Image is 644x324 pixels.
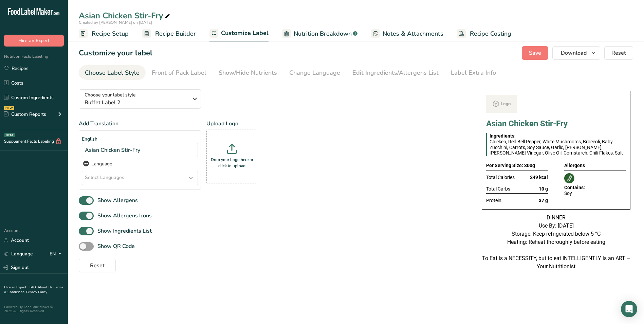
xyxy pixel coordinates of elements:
button: Reset [79,259,116,272]
span: Save [529,49,541,57]
div: Allergens [564,161,626,170]
span: Reset [90,262,105,270]
span: 10 g [539,186,548,192]
span: Created by [PERSON_NAME] on [DATE] [79,20,152,25]
div: Change Language [289,68,340,77]
div: Open Intercom Messenger [621,301,637,317]
div: Label Extra Info [451,68,496,77]
a: Privacy Policy [26,290,47,294]
span: Chicken, Red Bell Pepper, White Mushrooms, Broccoli, Baby Zucchini, Carrots, Soy Sauce, Garlic, [... [490,139,623,156]
a: Terms & Conditions . [4,285,63,294]
div: Asian Chicken Stir-Fry [82,143,198,157]
span: Customize Label [221,29,269,38]
span: Download [561,49,587,57]
span: Recipe Setup [92,29,129,38]
div: Language [82,160,198,168]
span: 37 g [539,198,548,203]
div: Per Serving Size: 300g [486,161,548,170]
a: Hire an Expert . [4,285,28,290]
div: Show/Hide Nutrients [219,68,277,77]
span: Notes & Attachments [383,29,443,38]
button: Reset [604,46,633,60]
span: Reset [611,49,626,57]
p: Drop your Logo here or click to upload [208,157,256,169]
img: Soy [564,173,574,183]
a: Recipe Setup [79,26,129,41]
button: Choose your label style Buffet Label 2 [79,89,201,109]
span: Protein [486,198,501,203]
div: Powered By FoodLabelMaker © 2025 All Rights Reserved [4,305,64,313]
span: Show Allergens [94,196,138,204]
div: Front of Pack Label [152,68,206,77]
span: Recipe Builder [155,29,196,38]
a: Language [4,248,33,260]
a: Customize Label [209,25,269,42]
a: FAQ . [30,285,38,290]
span: Buffet Label 2 [85,98,188,107]
div: Upload Logo [206,120,257,183]
span: Choose your label style [85,91,136,98]
span: Show QR Code [94,242,135,250]
div: Soy [564,191,626,196]
div: Edit Ingredients/Allergens List [352,68,439,77]
div: Asian Chicken Stir-Fry [79,10,171,22]
div: BETA [4,133,15,137]
span: Show Allergens Icons [94,212,152,220]
div: NEW [4,106,14,110]
div: Custom Reports [4,111,46,118]
h1: Customize your label [79,48,152,59]
div: Choose Label Style [85,68,140,77]
span: Total Calories [486,175,515,180]
span: 249 kcal [530,175,548,180]
a: About Us . [38,285,54,290]
h1: Asian Chicken Stir-Fry [486,120,626,128]
div: Ingredients: [490,133,623,139]
div: Select Languages [82,171,198,185]
button: Save [522,46,548,60]
a: Recipe Builder [142,26,196,41]
span: English [82,136,97,142]
div: Add Translation [79,120,201,190]
button: Hire an Expert [4,35,64,47]
span: Total Carbs [486,186,510,192]
a: Notes & Attachments [371,26,443,41]
div: EN [50,250,64,258]
button: Download [552,46,600,60]
span: Recipe Costing [470,29,511,38]
div: DINNER Use By: [DATE] Storage: Keep refrigerated below 5 °C Heating: Reheat thoroughly before eat... [482,214,630,271]
span: Contains: [564,185,585,190]
span: Nutrition Breakdown [294,29,352,38]
span: Show Ingredients List [94,227,152,235]
a: Nutrition Breakdown [282,26,357,41]
a: Recipe Costing [457,26,511,41]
